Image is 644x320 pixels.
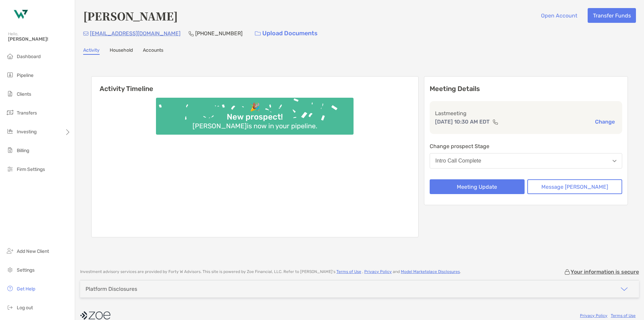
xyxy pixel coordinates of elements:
[17,248,49,254] span: Add New Client
[6,146,14,154] img: billing icon
[83,8,178,24] h4: [PERSON_NAME]
[17,286,35,292] span: Get Help
[6,284,14,292] img: get-help icon
[6,127,14,135] img: investing icon
[430,179,525,194] button: Meeting Update
[86,286,137,292] div: Platform Disclosures
[430,153,622,169] button: Intro Call Complete
[536,8,582,23] button: Open Account
[110,47,133,55] a: Household
[17,54,41,59] span: Dashboard
[6,303,14,311] img: logout icon
[17,167,45,172] span: Firm Settings
[17,110,37,116] span: Transfers
[527,179,622,194] button: Message [PERSON_NAME]
[492,119,498,125] img: communication type
[612,160,616,162] img: Open dropdown arrow
[435,109,617,118] p: Last meeting
[6,247,14,255] img: add_new_client icon
[255,31,261,36] img: button icon
[17,73,34,78] span: Pipeline
[224,112,285,122] div: New prospect!
[593,118,617,125] button: Change
[430,142,622,150] p: Change prospect Stage
[251,26,322,41] a: Upload Documents
[83,32,89,36] img: Email Icon
[190,122,320,130] div: [PERSON_NAME] is now in your pipeline.
[195,29,243,38] p: [PHONE_NUMBER]
[17,267,35,273] span: Settings
[6,165,14,173] img: firm-settings icon
[17,148,29,153] span: Billing
[6,52,14,60] img: dashboard icon
[571,269,639,275] p: Your information is secure
[17,305,33,311] span: Log out
[8,36,71,42] span: [PERSON_NAME]!
[6,266,14,274] img: settings icon
[6,90,14,98] img: clients icon
[611,313,636,318] a: Terms of Use
[580,313,607,318] a: Privacy Policy
[6,108,14,117] img: transfers icon
[83,47,100,55] a: Activity
[189,31,194,36] img: Phone Icon
[6,71,14,79] img: pipeline icon
[17,91,31,97] span: Clients
[401,269,460,274] a: Model Marketplace Disclosures
[80,269,461,274] p: Investment advisory services are provided by Forty W Advisors . This site is powered by Zoe Finan...
[435,118,490,126] p: [DATE] 10:30 AM EDT
[17,129,37,135] span: Investing
[430,85,622,93] p: Meeting Details
[143,47,163,55] a: Accounts
[8,3,32,27] img: Zoe Logo
[620,285,628,293] img: icon arrow
[364,269,392,274] a: Privacy Policy
[90,29,180,38] p: [EMAIL_ADDRESS][DOMAIN_NAME]
[336,269,361,274] a: Terms of Use
[588,8,636,23] button: Transfer Funds
[92,77,418,93] h6: Activity Timeline
[435,158,481,164] div: Intro Call Complete
[247,102,263,112] div: 🎉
